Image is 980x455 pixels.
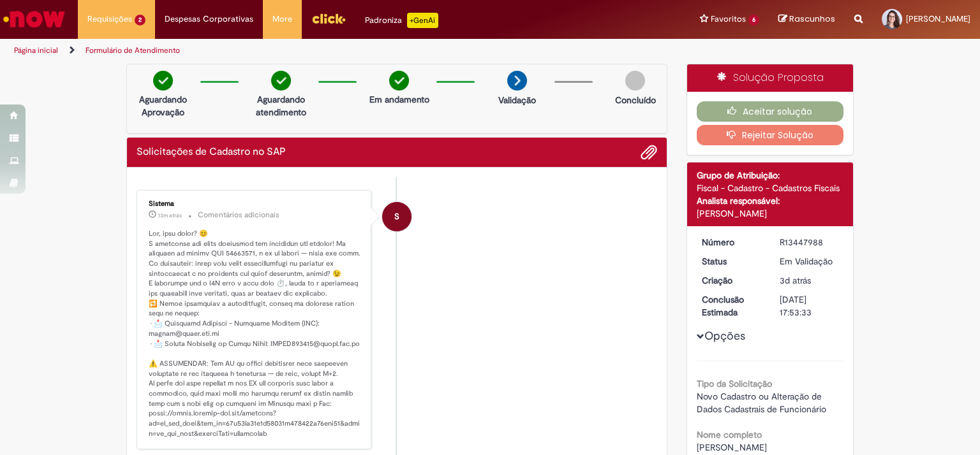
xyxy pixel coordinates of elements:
div: 26/08/2025 11:53:29 [780,274,839,287]
ul: Trilhas de página [10,39,644,62]
img: img-circle-grey.png [625,71,645,90]
div: System [382,202,412,231]
img: check-circle-green.png [271,71,291,90]
img: check-circle-green.png [153,71,173,90]
img: check-circle-green.png [389,71,409,90]
button: Rejeitar Solução [697,125,844,145]
span: 6 [748,15,759,25]
p: Aguardando atendimento [250,93,312,119]
div: [DATE] 17:53:33 [780,293,839,319]
p: Aguardando Aprovação [132,93,194,119]
div: [PERSON_NAME] [697,207,844,220]
span: Requisições [87,13,132,25]
img: ServiceNow [1,6,67,32]
time: 29/08/2025 09:58:52 [158,212,182,219]
small: Comentários adicionais [198,210,279,220]
div: Padroniza [365,13,438,28]
a: Rascunhos [778,13,835,25]
div: Em Validação [780,255,839,268]
dt: Status [692,255,771,268]
p: +GenAi [407,13,438,28]
time: 26/08/2025 11:53:29 [780,275,811,286]
a: Página inicial [14,45,58,55]
p: Validação [498,94,536,106]
span: Despesas Corporativas [165,13,253,25]
span: More [272,13,292,25]
div: Solução Proposta [687,64,854,92]
span: Favoritos [711,13,746,25]
span: Novo Cadastro ou Alteração de Dados Cadastrais de Funcionário [697,391,826,415]
p: Lor, ipsu dolor? 😊 S ametconse adi elits doeiusmod tem incididun utl etdolor! Ma aliquaen ad mini... [149,229,361,439]
b: Nome completo [697,429,762,440]
span: S [394,201,399,232]
div: Grupo de Atribuição: [697,169,844,182]
span: [PERSON_NAME] [906,13,970,24]
a: Formulário de Atendimento [85,45,180,55]
b: Tipo da Solicitação [697,378,772,389]
button: Adicionar anexos [641,144,657,161]
p: Concluído [615,94,656,106]
h2: Solicitações de Cadastro no SAP Histórico de tíquete [137,147,286,158]
dt: Número [692,236,771,249]
dt: Criação [692,274,771,287]
div: Analista responsável: [697,194,844,207]
span: Rascunhos [789,13,835,25]
span: 13m atrás [158,212,182,219]
button: Aceitar solução [697,101,844,122]
p: Em andamento [369,93,429,106]
span: 2 [135,15,145,25]
span: 3d atrás [780,275,811,286]
div: R13447988 [780,236,839,249]
span: [PERSON_NAME] [697,442,767,453]
img: arrow-next.png [507,71,527,90]
div: Sistema [149,200,361,208]
div: Fiscal - Cadastro - Cadastros Fiscais [697,182,844,194]
img: click_logo_yellow_360x200.png [311,9,346,28]
dt: Conclusão Estimada [692,293,771,319]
